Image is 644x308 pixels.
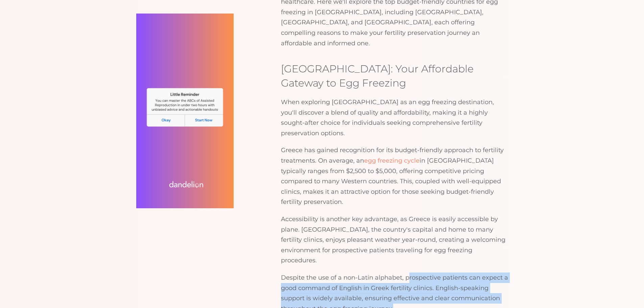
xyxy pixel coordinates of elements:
[364,157,420,164] a: egg freezing cycle
[281,145,508,207] p: Greece has gained recognition for its budget-friendly approach to fertility treatments. On averag...
[136,14,234,208] img: dandelion-assisted-reproduction-reminder
[281,62,508,90] h3: [GEOGRAPHIC_DATA]: Your Affordable Gateway to Egg Freezing
[281,214,508,266] p: Accessibility is another key advantage, as Greece is easily accessible by plane. [GEOGRAPHIC_DATA...
[281,97,508,138] p: When exploring [GEOGRAPHIC_DATA] as an egg freezing destination, you'll discover a blend of quali...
